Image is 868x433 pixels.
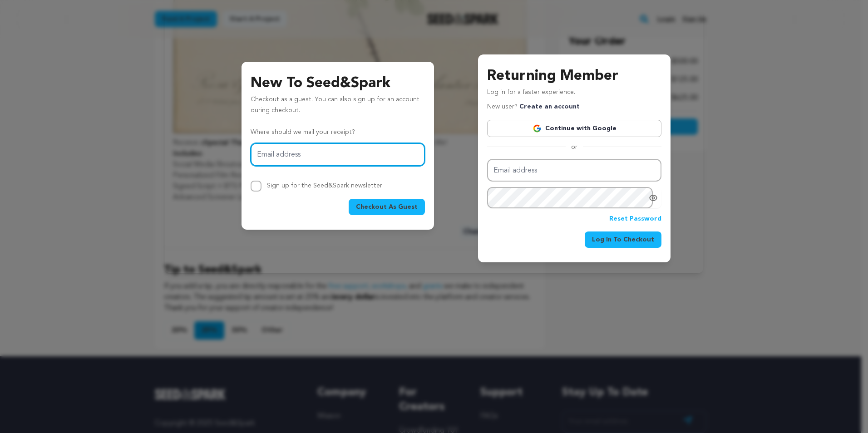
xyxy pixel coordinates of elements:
[585,231,661,248] button: Log In To Checkout
[251,94,425,120] p: Checkout as a guest. You can also sign up for an account during checkout.
[649,193,658,202] a: Show password as plain text. Warning: this will display your password on the screen.
[533,124,542,133] img: Google logo
[349,199,425,215] button: Checkout As Guest
[592,235,654,244] span: Log In To Checkout
[487,159,661,182] input: Email address
[251,73,425,94] h3: New To Seed&Spark
[251,143,425,166] input: Email address
[566,143,583,152] span: or
[487,120,661,137] a: Continue with Google
[487,102,580,113] p: New user?
[609,214,661,225] a: Reset Password
[251,127,425,138] p: Where should we mail your receipt?
[487,87,661,102] p: Log in for a faster experience.
[519,103,580,110] a: Create an account
[356,202,418,212] span: Checkout As Guest
[267,182,382,189] label: Sign up for the Seed&Spark newsletter
[487,65,661,87] h3: Returning Member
